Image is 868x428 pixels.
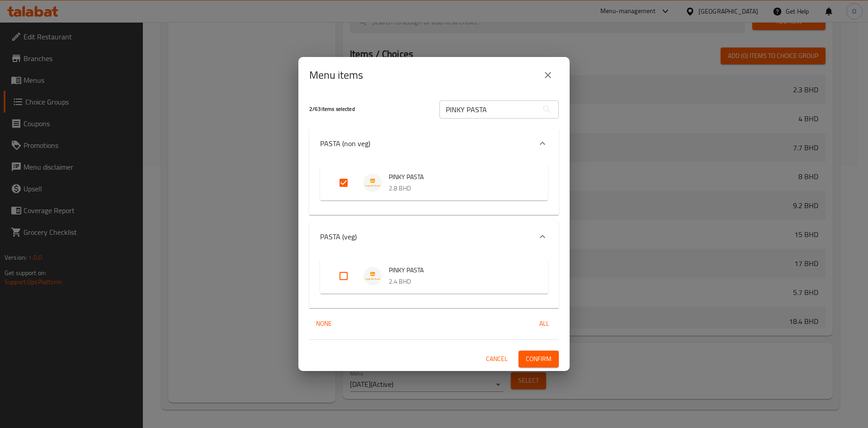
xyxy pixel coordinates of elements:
div: Expand [309,129,559,158]
div: Expand [320,258,548,294]
p: 2.8 BHD [389,183,530,194]
span: Cancel [486,353,508,365]
img: PINKY PASTA [363,174,382,192]
span: PINKY PASTA [389,171,530,183]
span: PINKY PASTA [389,265,530,276]
button: Confirm [519,351,559,367]
h5: 2 / 63 items selected [309,105,429,113]
h2: Menu items [309,68,363,82]
span: Confirm [526,353,552,365]
p: 2.4 BHD [389,276,530,287]
span: None [313,318,335,329]
input: Search in items [439,100,538,119]
button: close [537,64,559,86]
div: Expand [309,251,559,308]
button: All [530,315,559,332]
button: None [309,315,338,332]
div: Expand [309,222,559,251]
div: Expand [320,165,548,200]
button: Cancel [482,351,511,367]
span: All [533,318,555,329]
div: Expand [309,158,559,215]
img: PINKY PASTA [363,267,382,285]
p: PASTA (non veg) [320,138,370,149]
p: PASTA (veg) [320,231,357,242]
